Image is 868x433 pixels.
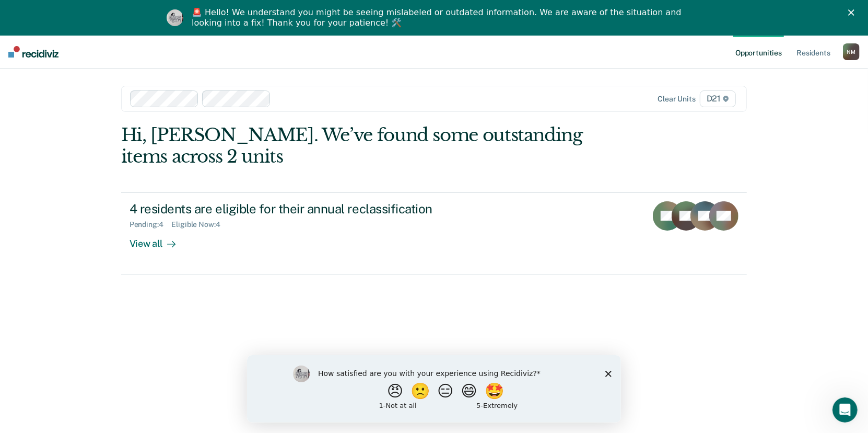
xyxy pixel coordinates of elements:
div: Eligible Now : 4 [172,220,229,229]
div: Close [848,9,859,16]
span: D21 [700,90,736,107]
div: Clear units [658,95,696,104]
div: 🚨 Hello! We understand you might be seeing mislabeled or outdated information. We are aware of th... [192,7,685,28]
img: Recidiviz [8,46,58,58]
iframe: Intercom live chat [832,397,858,423]
img: Profile image for Kim [167,9,183,26]
div: Hi, [PERSON_NAME]. We’ve found some outstanding items across 2 units [121,124,622,167]
a: Opportunities [733,35,784,69]
button: NM [843,43,860,60]
div: N M [843,43,860,60]
div: Pending : 4 [130,220,172,229]
div: 4 residents are eligible for their annual reclassification [130,201,496,216]
iframe: Survey by Kim from Recidiviz [247,355,621,423]
a: 4 residents are eligible for their annual reclassificationPending:4Eligible Now:4View all [121,192,747,275]
a: Residents [794,35,832,69]
div: View all [130,229,188,249]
